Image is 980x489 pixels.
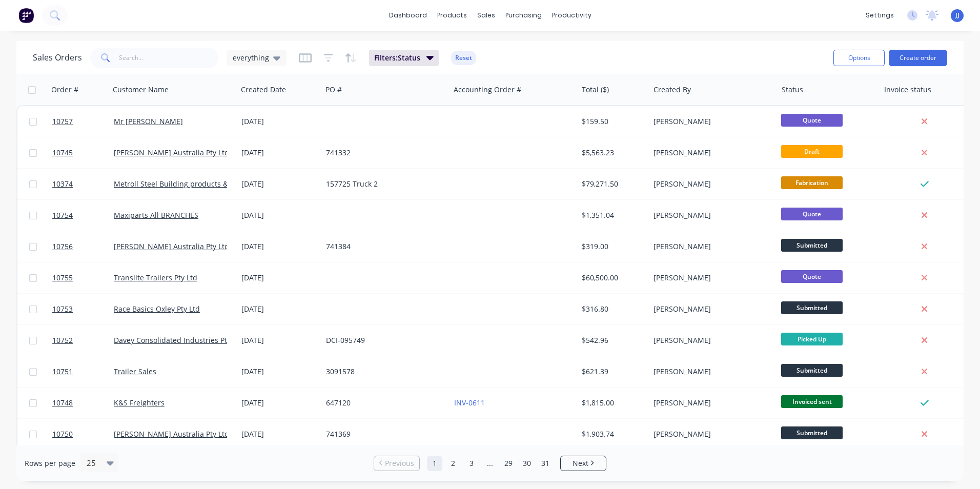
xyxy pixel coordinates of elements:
[561,458,606,468] a: Next page
[114,179,262,189] a: Metroll Steel Building products & Solutions
[52,262,114,293] a: 10755
[52,179,73,189] span: 10374
[52,137,114,168] a: 10745
[114,116,183,126] a: Mr [PERSON_NAME]
[114,148,229,157] a: [PERSON_NAME] Australia Pty Ltd
[369,50,439,66] button: Filters:Status
[582,398,642,408] div: $1,815.00
[52,210,73,220] span: 10754
[52,325,114,356] a: 10752
[326,398,440,408] div: 647120
[52,356,114,387] a: 10751
[241,273,318,283] div: [DATE]
[654,366,767,377] div: [PERSON_NAME]
[782,85,803,95] div: Status
[781,114,843,127] span: Quote
[114,273,197,282] a: Translite Trailers Pty Ltd
[52,388,114,418] a: 10748
[582,116,642,127] div: $159.50
[52,429,73,439] span: 10750
[52,366,73,377] span: 10751
[233,52,269,63] span: everything
[889,50,947,66] button: Create order
[582,241,642,252] div: $319.00
[482,456,498,471] a: Jump forward
[833,50,885,66] button: Options
[654,148,767,158] div: [PERSON_NAME]
[384,8,432,23] a: dashboard
[25,458,75,468] span: Rows per page
[374,458,419,468] a: Previous page
[573,458,588,468] span: Next
[781,145,843,158] span: Draft
[114,335,243,345] a: Davey Consolidated Industries Pty Ltd
[451,51,476,65] button: Reset
[52,419,114,450] a: 10750
[52,116,73,127] span: 10757
[464,456,479,471] a: Page 3
[582,148,642,158] div: $5,563.23
[654,210,767,220] div: [PERSON_NAME]
[582,273,642,283] div: $60,500.00
[114,429,229,439] a: [PERSON_NAME] Australia Pty Ltd
[114,398,165,407] a: K&S Freighters
[241,179,318,189] div: [DATE]
[582,304,642,314] div: $316.80
[370,456,610,471] ul: Pagination
[114,366,156,376] a: Trailer Sales
[654,429,767,439] div: [PERSON_NAME]
[241,366,318,377] div: [DATE]
[781,208,843,220] span: Quote
[52,304,73,314] span: 10753
[241,210,318,220] div: [DATE]
[582,335,642,345] div: $542.96
[538,456,553,471] a: Page 31
[52,106,114,137] a: 10757
[52,335,73,345] span: 10752
[114,210,198,220] a: Maxiparts All BRANCHES
[432,8,472,23] div: products
[654,241,767,252] div: [PERSON_NAME]
[582,429,642,439] div: $1,903.74
[52,273,73,283] span: 10755
[781,426,843,439] span: Submitted
[114,304,200,314] a: Race Basics Oxley Pty Ltd
[781,239,843,252] span: Submitted
[582,210,642,220] div: $1,351.04
[472,8,500,23] div: sales
[454,398,485,407] a: INV-0611
[241,429,318,439] div: [DATE]
[861,8,899,23] div: settings
[18,8,34,23] img: Factory
[654,335,767,345] div: [PERSON_NAME]
[241,148,318,158] div: [DATE]
[52,398,73,408] span: 10748
[374,53,420,63] span: Filters: Status
[654,85,691,95] div: Created By
[52,200,114,231] a: 10754
[654,304,767,314] div: [PERSON_NAME]
[52,241,73,252] span: 10756
[241,116,318,127] div: [DATE]
[52,294,114,324] a: 10753
[325,85,342,95] div: PO #
[781,270,843,283] span: Quote
[454,85,521,95] div: Accounting Order #
[114,241,229,251] a: [PERSON_NAME] Australia Pty Ltd
[582,179,642,189] div: $79,271.50
[501,456,516,471] a: Page 29
[119,48,219,68] input: Search...
[500,8,547,23] div: purchasing
[326,241,440,252] div: 741384
[884,85,931,95] div: Invoice status
[427,456,442,471] a: Page 1 is your current page
[33,53,82,63] h1: Sales Orders
[241,304,318,314] div: [DATE]
[385,458,414,468] span: Previous
[547,8,597,23] div: productivity
[654,179,767,189] div: [PERSON_NAME]
[781,364,843,377] span: Submitted
[241,85,286,95] div: Created Date
[326,148,440,158] div: 741332
[241,335,318,345] div: [DATE]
